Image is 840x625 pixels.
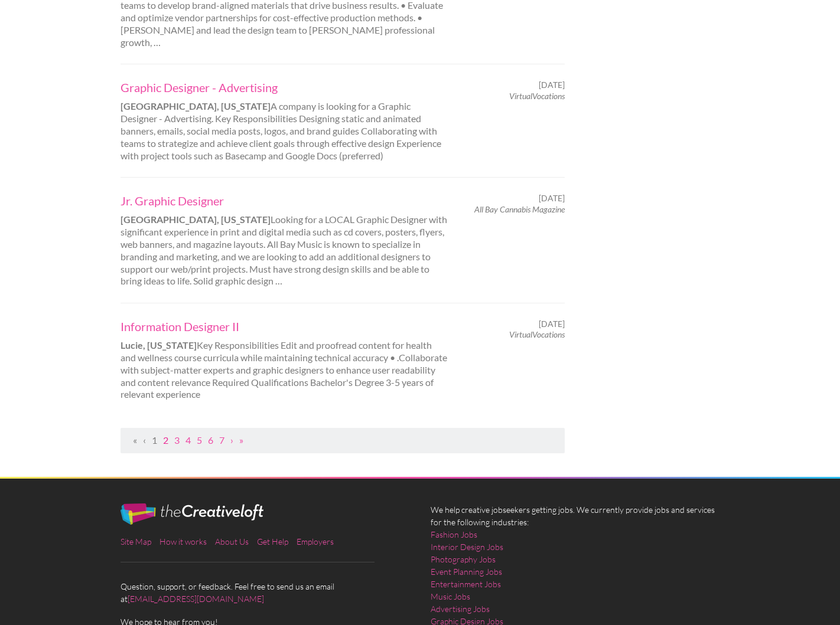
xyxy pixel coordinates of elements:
[539,80,565,90] span: [DATE]
[110,319,459,401] div: Key Responsibilities Edit and proofread content for health and wellness course curricula while ma...
[431,603,490,615] a: Advertising Jobs
[431,528,477,541] a: Fashion Jobs
[121,319,449,334] a: Information Designer II
[121,339,197,351] strong: Lucie, [US_STATE]
[121,214,271,225] strong: [GEOGRAPHIC_DATA], [US_STATE]
[239,434,243,446] a: Last Page, Page 23457
[121,503,263,525] img: The Creative Loft
[509,91,565,101] em: VirtualVocations
[197,434,202,446] a: Page 5
[219,434,224,446] a: Page 7
[431,590,470,603] a: Music Jobs
[215,536,249,547] a: About Us
[539,319,565,329] span: [DATE]
[152,434,157,446] a: Page 1
[143,434,146,446] span: Previous Page
[474,204,565,214] em: All Bay Cannabis Magazine
[230,434,233,446] a: Next Page
[431,578,501,590] a: Entertainment Jobs
[185,434,191,446] a: Page 4
[163,434,168,446] a: Page 2
[539,193,565,204] span: [DATE]
[509,329,565,339] em: VirtualVocations
[159,536,207,547] a: How it works
[208,434,213,446] a: Page 6
[133,434,137,446] span: First Page
[431,565,502,578] a: Event Planning Jobs
[174,434,180,446] a: Page 3
[297,536,334,547] a: Employers
[128,594,264,604] a: [EMAIL_ADDRESS][DOMAIN_NAME]
[121,536,151,547] a: Site Map
[121,193,449,208] a: Jr. Graphic Designer
[257,536,288,547] a: Get Help
[121,80,449,95] a: Graphic Designer - Advertising
[431,553,496,565] a: Photography Jobs
[110,193,459,287] div: Looking for a LOCAL Graphic Designer with significant experience in print and digital media such ...
[431,541,503,553] a: Interior Design Jobs
[110,80,459,162] div: A company is looking for a Graphic Designer - Advertising. Key Responsibilities Designing static ...
[121,100,271,112] strong: [GEOGRAPHIC_DATA], [US_STATE]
